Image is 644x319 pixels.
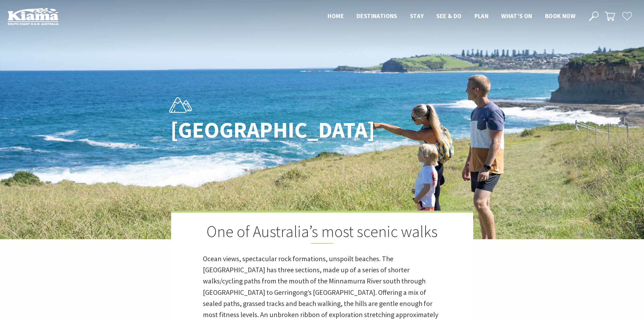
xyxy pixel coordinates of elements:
span: Stay [410,12,424,20]
span: See & Do [436,12,461,20]
span: Home [328,12,344,20]
nav: Main Menu [321,11,582,22]
h1: [GEOGRAPHIC_DATA] [170,118,350,142]
h2: One of Australia’s most scenic walks [203,222,441,244]
span: Book now [545,12,575,20]
span: What’s On [501,12,532,20]
img: Kiama Logo [8,8,59,25]
span: Destinations [357,12,397,20]
span: Plan [474,12,489,20]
